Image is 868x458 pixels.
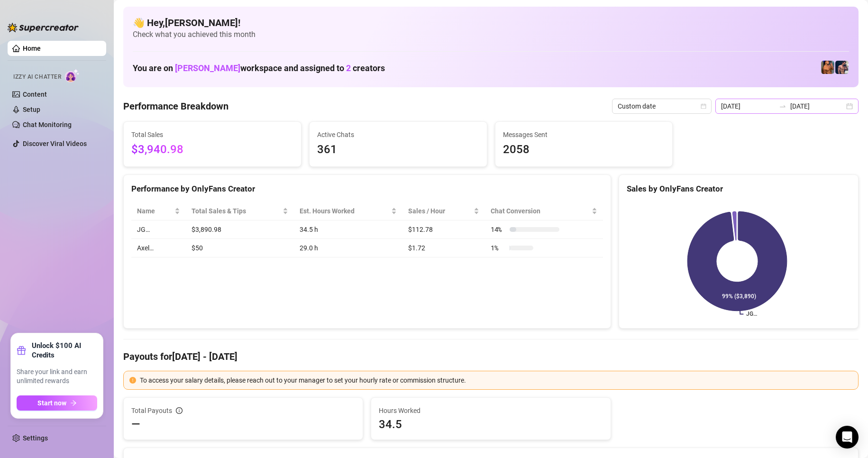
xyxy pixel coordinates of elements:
[402,202,485,220] th: Sales / Hour
[8,23,79,32] img: logo-BBDzfeDw.svg
[23,434,48,442] a: Settings
[746,311,757,318] text: JG…
[491,224,506,235] span: 14 %
[175,63,240,73] span: [PERSON_NAME]
[627,183,850,195] div: Sales by OnlyFans Creator
[821,61,834,74] img: JG
[835,61,849,74] img: Axel
[408,206,472,216] span: Sales / Hour
[131,141,293,159] span: $3,940.98
[300,206,390,216] div: Est. Hours Worked
[133,16,849,29] h4: 👋 Hey, [PERSON_NAME] !
[131,183,603,195] div: Performance by OnlyFans Creator
[402,239,485,257] td: $1.72
[32,341,97,360] strong: Unlock $100 AI Credits
[23,121,72,128] a: Chat Monitoring
[23,140,87,147] a: Discover Viral Videos
[131,220,186,239] td: JG…
[618,99,706,113] span: Custom date
[503,141,665,159] span: 2058
[186,220,294,239] td: $3,890.98
[836,426,859,449] div: Open Intercom Messenger
[317,141,479,159] span: 361
[491,243,506,253] span: 1 %
[379,417,603,432] span: 34.5
[186,202,294,220] th: Total Sales & Tips
[379,405,603,416] span: Hours Worked
[402,220,485,239] td: $112.78
[491,206,590,216] span: Chat Conversion
[23,91,47,98] a: Content
[131,202,186,220] th: Name
[317,129,479,140] span: Active Chats
[779,102,786,110] span: to
[131,405,172,416] span: Total Payouts
[13,73,61,82] span: Izzy AI Chatter
[65,69,80,82] img: AI Chatter
[294,220,403,239] td: 34.5 h
[176,407,183,414] span: info-circle
[790,101,844,111] input: End date
[140,375,852,385] div: To access your salary details, please reach out to your manager to set your hourly rate or commis...
[17,395,97,411] button: Start nowarrow-right
[192,206,281,216] span: Total Sales & Tips
[17,367,97,386] span: Share your link and earn unlimited rewards
[701,103,706,109] span: calendar
[133,63,385,73] h1: You are on workspace and assigned to creators
[23,45,41,52] a: Home
[123,350,859,363] h4: Payouts for [DATE] - [DATE]
[123,100,228,113] h4: Performance Breakdown
[137,206,173,216] span: Name
[186,239,294,257] td: $50
[129,377,136,384] span: exclamation-circle
[485,202,603,220] th: Chat Conversion
[17,346,26,355] span: gift
[70,400,77,406] span: arrow-right
[131,239,186,257] td: Axel…
[346,63,351,73] span: 2
[779,102,786,110] span: swap-right
[23,106,40,113] a: Setup
[131,417,140,432] span: —
[37,399,66,407] span: Start now
[294,239,403,257] td: 29.0 h
[131,129,293,140] span: Total Sales
[721,101,775,111] input: Start date
[133,29,849,40] span: Check what you achieved this month
[503,129,665,140] span: Messages Sent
